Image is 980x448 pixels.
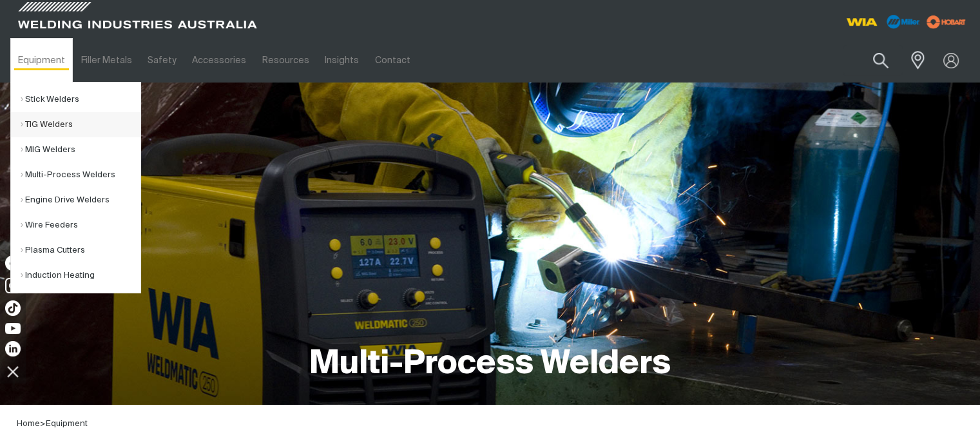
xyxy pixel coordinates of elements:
[5,300,21,316] img: TikTok
[10,82,141,293] ul: Equipment Submenu
[10,38,73,83] a: Equipment
[40,420,46,428] span: >
[21,263,140,288] a: Induction Heating
[21,162,140,188] a: Multi-Process Welders
[5,255,21,271] img: Facebook
[21,137,140,162] a: MIG Welders
[309,344,671,385] h1: Multi-Process Welders
[21,87,140,112] a: Stick Welders
[5,278,21,293] img: Instagram
[5,323,21,334] img: YouTube
[255,38,317,83] a: Resources
[184,38,254,83] a: Accessories
[5,341,21,356] img: LinkedIn
[317,38,367,83] a: Insights
[843,45,903,75] input: Product name or item number...
[2,360,24,382] img: hide socials
[859,45,903,75] button: Search products
[923,12,970,32] img: miller
[367,38,418,83] a: Contact
[21,238,140,263] a: Plasma Cutters
[21,188,140,213] a: Engine Drive Welders
[10,38,730,83] nav: Main
[73,38,139,83] a: Filler Metals
[46,420,88,428] a: Equipment
[17,420,40,428] a: Home
[21,112,140,137] a: TIG Welders
[140,38,184,83] a: Safety
[21,213,140,238] a: Wire Feeders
